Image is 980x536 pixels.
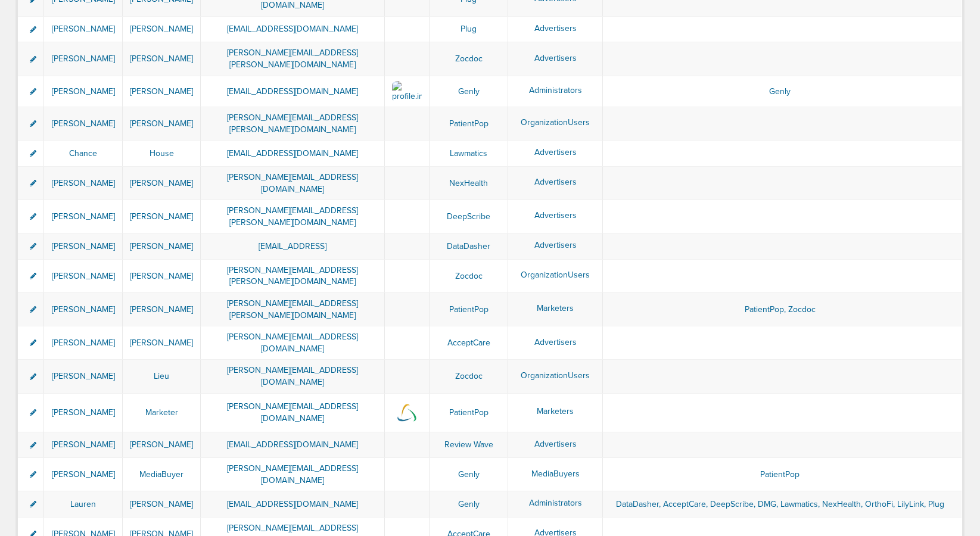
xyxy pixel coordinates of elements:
[123,432,201,458] td: [PERSON_NAME]
[123,76,201,107] td: [PERSON_NAME]
[430,491,508,518] td: Genly
[534,147,577,157] span: Advertisers
[201,360,385,393] td: [PERSON_NAME][EMAIL_ADDRESS][DOMAIN_NAME]
[44,107,123,141] td: [PERSON_NAME]
[201,458,385,491] td: [PERSON_NAME][EMAIL_ADDRESS][DOMAIN_NAME]
[44,16,123,42] td: [PERSON_NAME]
[430,393,508,432] td: PatientPop
[201,293,385,326] td: [PERSON_NAME][EMAIL_ADDRESS][PERSON_NAME][DOMAIN_NAME]
[430,293,508,326] td: PatientPop
[44,393,123,432] td: [PERSON_NAME]
[430,360,508,393] td: Zocdoc
[123,16,201,42] td: [PERSON_NAME]
[430,76,508,107] td: Genly
[123,233,201,260] td: [PERSON_NAME]
[521,370,590,381] span: OrganizationUsers
[430,458,508,491] td: Genly
[44,42,123,76] td: [PERSON_NAME]
[534,240,577,250] span: Advertisers
[44,293,123,326] td: [PERSON_NAME]
[44,259,123,292] td: [PERSON_NAME]
[529,498,582,508] span: Administrators
[534,53,577,63] span: Advertisers
[534,337,577,347] span: Advertisers
[44,491,123,518] td: Lauren
[521,270,590,280] span: OrganizationUsers
[603,293,962,326] td: PatientPop, Zocdoc
[537,303,574,313] span: Marketers
[44,200,123,233] td: [PERSON_NAME]
[430,326,508,360] td: AcceptCare
[44,141,123,167] td: Chance
[201,432,385,458] td: [EMAIL_ADDRESS][DOMAIN_NAME]
[201,233,385,260] td: [EMAIL_ADDRESS]
[201,393,385,432] td: [PERSON_NAME][EMAIL_ADDRESS][DOMAIN_NAME]
[123,491,201,518] td: [PERSON_NAME]
[123,42,201,76] td: [PERSON_NAME]
[521,117,590,127] span: OrganizationUsers
[430,200,508,233] td: DeepScribe
[430,166,508,200] td: NexHealth
[123,166,201,200] td: [PERSON_NAME]
[44,458,123,491] td: [PERSON_NAME]
[201,16,385,42] td: [EMAIL_ADDRESS][DOMAIN_NAME]
[123,393,201,432] td: Marketer
[44,326,123,360] td: [PERSON_NAME]
[123,200,201,233] td: [PERSON_NAME]
[201,259,385,292] td: [PERSON_NAME][EMAIL_ADDRESS][PERSON_NAME][DOMAIN_NAME]
[534,177,577,187] span: Advertisers
[392,81,422,102] img: profile.img
[430,42,508,76] td: Zocdoc
[201,76,385,107] td: [EMAIL_ADDRESS][DOMAIN_NAME]
[44,233,123,260] td: [PERSON_NAME]
[123,293,201,326] td: [PERSON_NAME]
[201,491,385,518] td: [EMAIL_ADDRESS][DOMAIN_NAME]
[430,107,508,141] td: PatientPop
[534,210,577,220] span: Advertisers
[534,23,577,33] span: Advertisers
[123,458,201,491] td: MediaBuyer
[201,326,385,360] td: [PERSON_NAME][EMAIL_ADDRESS][DOMAIN_NAME]
[430,233,508,260] td: DataDasher
[537,406,574,416] span: Marketers
[201,107,385,141] td: [PERSON_NAME][EMAIL_ADDRESS][PERSON_NAME][DOMAIN_NAME]
[603,491,962,518] td: DataDasher, AcceptCare, DeepScribe, DMG, Lawmatics, NexHealth, OrthoFi, LilyLink, Plug
[44,360,123,393] td: [PERSON_NAME]
[430,432,508,458] td: Review Wave
[123,107,201,141] td: [PERSON_NAME]
[603,458,962,491] td: PatientPop
[201,141,385,167] td: [EMAIL_ADDRESS][DOMAIN_NAME]
[44,432,123,458] td: [PERSON_NAME]
[603,76,962,107] td: Genly
[529,85,582,95] span: Administrators
[430,259,508,292] td: Zocdoc
[201,166,385,200] td: [PERSON_NAME][EMAIL_ADDRESS][DOMAIN_NAME]
[531,469,580,479] span: MediaBuyers
[430,16,508,42] td: Plug
[430,141,508,167] td: Lawmatics
[123,326,201,360] td: [PERSON_NAME]
[534,439,577,449] span: Advertisers
[44,166,123,200] td: [PERSON_NAME]
[201,200,385,233] td: [PERSON_NAME][EMAIL_ADDRESS][PERSON_NAME][DOMAIN_NAME]
[123,141,201,167] td: House
[123,259,201,292] td: [PERSON_NAME]
[123,360,201,393] td: Lieu
[201,42,385,76] td: [PERSON_NAME][EMAIL_ADDRESS][PERSON_NAME][DOMAIN_NAME]
[44,76,123,107] td: [PERSON_NAME]
[392,398,422,427] img: profile.img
